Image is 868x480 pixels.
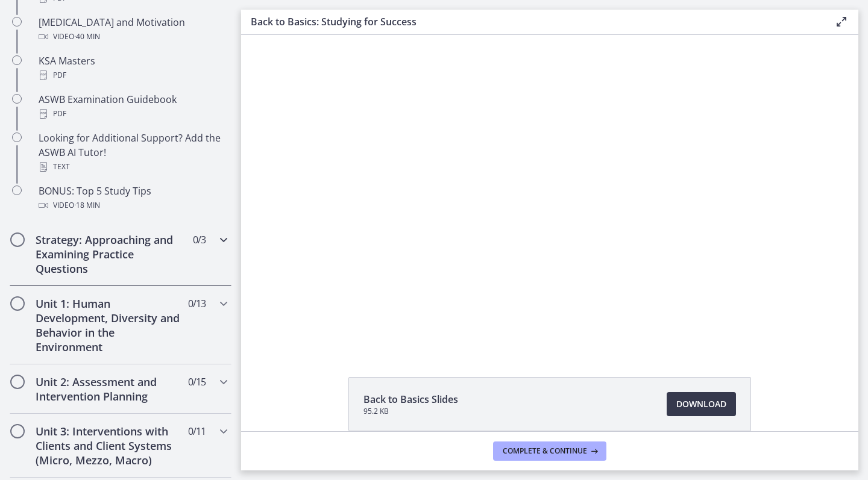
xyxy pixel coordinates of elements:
[36,296,183,354] h2: Unit 1: Human Development, Diversity and Behavior in the Environment
[39,30,227,44] div: Video
[39,54,227,83] div: KSA Masters
[39,68,227,83] div: PDF
[667,392,736,416] a: Download
[39,92,227,121] div: ASWB Examination Guidebook
[36,375,183,404] h2: Unit 2: Assessment and Intervention Planning
[188,375,206,389] span: 0 / 15
[39,131,227,174] div: Looking for Additional Support? Add the ASWB AI Tutor!
[188,424,206,438] span: 0 / 11
[39,15,227,44] div: [MEDICAL_DATA] and Motivation
[193,232,206,247] span: 0 / 3
[241,35,858,349] iframe: Video Lesson
[74,198,100,213] span: · 18 min
[39,184,227,213] div: BONUS: Top 5 Study Tips
[363,407,458,416] span: 95.2 KB
[36,232,183,276] h2: Strategy: Approaching and Examining Practice Questions
[39,198,227,213] div: Video
[36,424,183,467] h2: Unit 3: Interventions with Clients and Client Systems (Micro, Mezzo, Macro)
[39,160,227,174] div: Text
[503,446,587,456] span: Complete & continue
[74,30,100,44] span: · 40 min
[39,107,227,121] div: PDF
[493,441,606,461] button: Complete & continue
[363,392,458,407] span: Back to Basics Slides
[188,296,206,311] span: 0 / 13
[251,14,815,29] h3: Back to Basics: Studying for Success
[676,397,726,411] span: Download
